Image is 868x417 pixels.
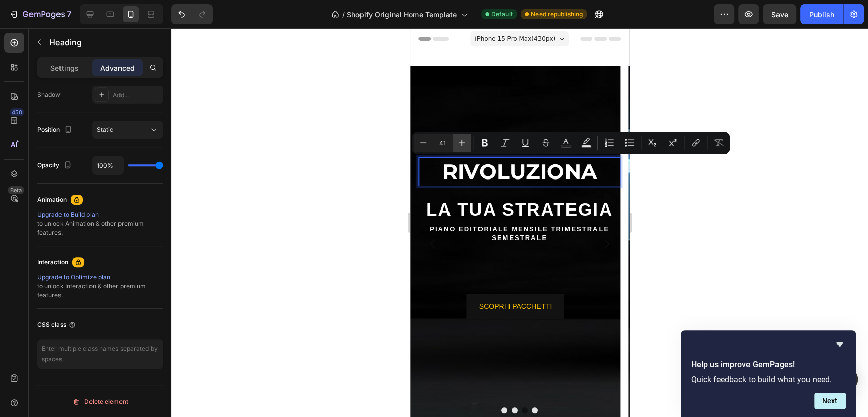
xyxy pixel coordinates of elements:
[814,393,846,409] button: Next question
[531,10,583,19] span: Need republishing
[4,4,76,24] button: 7
[37,159,74,172] div: Opacity
[37,273,163,300] div: to unlock Interaction & other premium features.
[347,9,457,20] span: Shopify Original Home Template
[763,4,796,24] button: Save
[37,258,68,267] div: Interaction
[37,394,163,410] button: Delete element
[771,10,788,19] span: Save
[410,28,629,417] iframe: Design area
[67,8,71,20] p: 7
[809,9,834,20] div: Publish
[171,4,213,24] div: Undo/Redo
[37,320,76,330] div: CSS class
[92,121,163,139] button: Static
[10,108,24,116] div: 450
[800,4,843,24] button: Publish
[100,63,135,73] p: Advanced
[37,90,61,99] div: Shadow
[412,132,730,154] div: Editor contextual toolbar
[37,210,163,219] div: Upgrade to Build plan
[342,9,345,20] span: /
[37,273,163,282] div: Upgrade to Optimize plan
[37,123,74,137] div: Position
[50,63,79,73] p: Settings
[97,126,113,133] span: Static
[37,195,67,204] div: Animation
[49,36,159,48] p: Heading
[72,396,128,408] div: Delete element
[491,10,513,19] span: Default
[833,338,846,350] button: Hide survey
[691,338,846,409] div: Help us improve GemPages!
[8,186,24,194] div: Beta
[691,375,846,384] p: Quick feedback to build what you need.
[93,156,123,174] input: Auto
[691,359,846,371] h2: Help us improve GemPages!
[37,210,163,237] div: to unlock Animation & other premium features.
[113,91,161,100] div: Add...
